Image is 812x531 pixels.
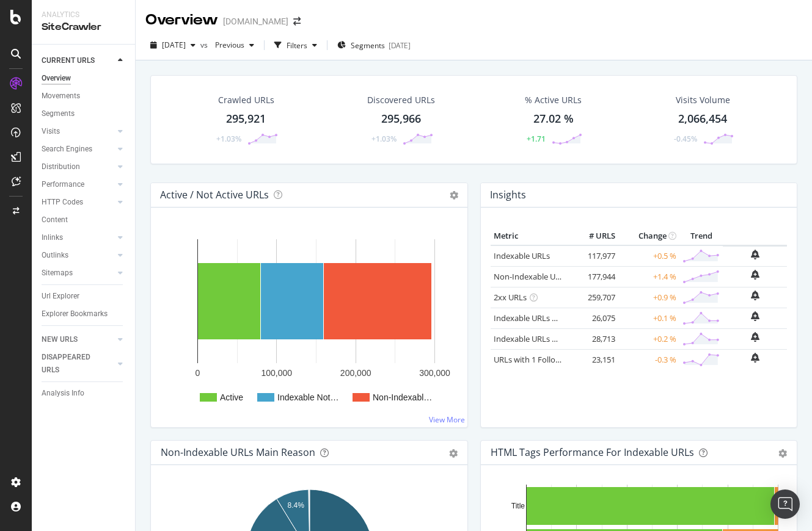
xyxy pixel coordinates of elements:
a: Visits [42,125,114,138]
a: Performance [42,178,114,191]
a: Indexable URLs [494,250,550,261]
div: Overview [145,10,218,31]
div: Analytics [42,10,125,20]
td: +0.1 % [618,308,679,328]
div: bell-plus [751,270,759,280]
div: Discovered URLs [367,94,435,106]
th: Metric [491,227,570,245]
div: Performance [42,178,84,191]
h4: Active / Not Active URLs [160,187,269,203]
a: Non-Indexable URLs [494,271,568,282]
div: CURRENT URLS [42,54,95,67]
td: +0.2 % [618,328,679,349]
button: Previous [210,35,259,55]
div: Movements [42,90,80,103]
td: 23,151 [569,349,618,370]
a: NEW URLS [42,333,114,346]
a: Search Engines [42,143,114,156]
th: Change [618,227,679,245]
div: -0.45% [674,134,697,144]
text: 0 [196,368,200,378]
a: URLs with 1 Follow Inlink [494,354,583,365]
a: CURRENT URLS [42,54,114,67]
div: Non-Indexable URLs Main Reason [161,446,315,458]
div: SiteCrawler [42,20,125,34]
a: Sitemaps [42,267,114,280]
div: Inlinks [42,231,63,244]
button: Filters [269,35,322,55]
div: Explorer Bookmarks [42,308,108,320]
a: 2xx URLs [494,292,527,303]
text: Title [511,502,525,510]
div: Distribution [42,161,80,173]
svg: A chart. [161,227,458,417]
a: Movements [42,90,126,103]
div: Crawled URLs [218,94,274,106]
h4: Insights [490,187,526,203]
div: Url Explorer [42,290,79,303]
a: Segments [42,107,126,120]
div: Sitemaps [42,267,73,280]
div: Outlinks [42,249,68,262]
text: Non-Indexabl… [373,392,432,402]
th: # URLS [569,227,618,245]
a: Indexable URLs with Bad Description [494,333,627,344]
div: bell-plus [751,332,759,342]
div: 2,066,454 [678,111,727,127]
a: Inlinks [42,231,114,244]
td: +0.5 % [618,245,679,267]
div: Visits [42,125,60,138]
td: 177,944 [569,266,618,287]
button: [DATE] [145,35,200,55]
text: 300,000 [419,368,450,378]
div: Segments [42,107,75,120]
a: Overview [42,72,126,85]
a: DISAPPEARED URLS [42,351,114,377]
text: 200,000 [340,368,371,378]
a: View More [429,414,465,425]
td: +0.9 % [618,287,679,308]
span: vs [200,40,210,50]
div: Overview [42,72,71,85]
div: NEW URLS [42,333,78,346]
div: bell-plus [751,353,759,363]
td: 259,707 [569,287,618,308]
text: 100,000 [262,368,293,378]
div: arrow-right-arrow-left [293,17,301,26]
a: Indexable URLs with Bad H1 [494,312,596,323]
span: 2025 Aug. 30th [162,40,186,50]
th: Trend [679,227,723,245]
div: [DOMAIN_NAME] [223,15,288,27]
div: bell-plus [751,291,759,300]
div: 27.02 % [533,111,574,127]
text: Indexable Not… [277,392,338,402]
div: Search Engines [42,143,92,156]
td: 26,075 [569,308,618,328]
div: +1.71 [527,134,546,144]
div: 295,921 [226,111,266,127]
a: Analysis Info [42,387,126,400]
div: +1.03% [371,134,397,144]
div: DISAPPEARED URLS [42,351,103,377]
div: bell-plus [751,250,759,259]
i: Options [450,191,458,200]
td: +1.4 % [618,266,679,287]
td: 28,713 [569,328,618,349]
div: [DATE] [389,40,411,51]
div: Visits Volume [676,94,730,106]
text: Active [220,392,243,402]
div: gear [778,449,787,458]
td: 117,977 [569,245,618,267]
a: HTTP Codes [42,196,114,209]
button: Segments[DATE] [332,35,415,55]
div: % Active URLs [525,94,582,106]
div: Analysis Info [42,387,84,400]
div: bell-plus [751,311,759,321]
div: gear [449,449,458,458]
div: Open Intercom Messenger [770,489,800,519]
a: Outlinks [42,249,114,262]
td: -0.3 % [618,349,679,370]
a: Content [42,214,126,226]
div: Content [42,214,68,226]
